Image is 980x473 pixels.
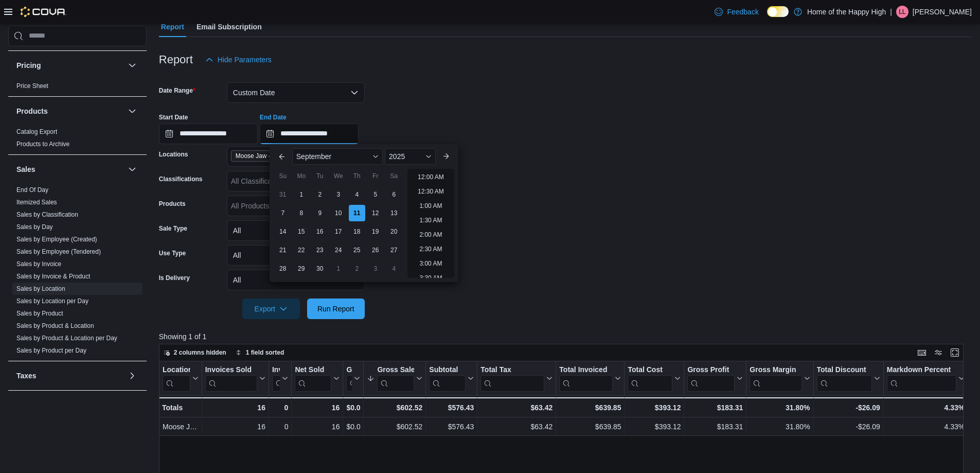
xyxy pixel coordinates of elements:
[480,365,544,392] div: Total Tax
[16,186,48,194] span: End Of Day
[126,59,138,72] button: Pricing
[887,401,965,414] div: 4.33%
[8,126,147,154] div: Products
[8,184,147,361] div: Sales
[349,223,365,240] div: day-18
[367,205,384,221] div: day-12
[205,401,265,414] div: 16
[415,272,446,284] li: 3:30 AM
[16,106,124,116] button: Products
[807,6,886,18] p: Home of the Happy High
[16,248,101,255] a: Sales by Employee (Tendered)
[367,365,422,392] button: Gross Sales
[899,6,905,18] span: LL
[415,214,446,226] li: 1:30 AM
[330,242,347,258] div: day-24
[16,60,124,71] button: Pricing
[293,242,310,258] div: day-22
[126,370,138,382] button: Taxes
[16,285,65,292] a: Sales by Location
[296,152,331,161] span: September
[750,365,801,375] div: Gross Margin
[890,6,892,18] p: |
[429,365,474,392] button: Subtotal
[16,371,124,381] button: Taxes
[330,168,347,184] div: We
[386,223,402,240] div: day-20
[346,421,360,433] div: $0.00
[159,346,230,359] button: 2 columns hidden
[385,148,436,165] div: Button. Open the year selector. 2025 is currently selected.
[260,124,359,144] input: Press the down key to enter a popover containing a calendar. Press the escape key to close the po...
[236,151,316,161] span: Moose Jaw - Main Street - Fire & Flower
[949,346,961,359] button: Enter fullscreen
[386,242,402,258] div: day-27
[687,365,735,375] div: Gross Profit
[750,365,810,392] button: Gross Margin
[687,401,743,414] div: $183.31
[293,205,310,221] div: day-8
[295,401,340,414] div: 16
[205,365,257,375] div: Invoices Sold
[163,365,190,392] div: Location
[275,205,291,221] div: day-7
[317,304,354,314] span: Run Report
[415,229,446,241] li: 2:00 AM
[205,365,257,392] div: Invoices Sold
[767,17,768,17] span: Dark Mode
[330,186,347,203] div: day-3
[16,272,90,281] span: Sales by Invoice & Product
[312,242,328,258] div: day-23
[480,401,553,414] div: $63.42
[246,348,284,357] span: 1 field sorted
[275,242,291,258] div: day-21
[407,169,454,278] ul: Time
[687,365,743,392] button: Gross Profit
[816,365,871,392] div: Total Discount
[16,309,63,318] span: Sales by Product
[16,223,53,231] span: Sales by Day
[312,168,328,184] div: Tu
[349,168,365,184] div: Th
[389,152,405,161] span: 2025
[727,7,758,17] span: Feedback
[816,365,871,375] div: Total Discount
[293,168,310,184] div: Mo
[16,322,94,330] span: Sales by Product & Location
[275,186,291,203] div: day-31
[159,249,186,257] label: Use Type
[750,365,801,392] div: Gross Margin
[559,365,621,392] button: Total Invoiced
[272,365,280,375] div: Invoices Ref
[559,365,613,375] div: Total Invoiced
[16,106,48,116] h3: Products
[330,260,347,277] div: day-1
[16,211,78,219] span: Sales by Classification
[16,164,124,174] button: Sales
[367,168,384,184] div: Fr
[916,346,928,359] button: Keyboard shortcuts
[205,421,265,433] div: 16
[16,199,57,206] a: Itemized Sales
[628,365,672,392] div: Total Cost
[312,205,328,221] div: day-9
[272,365,280,392] div: Invoices Ref
[227,270,365,290] button: All
[429,365,466,392] div: Subtotal
[159,86,195,95] label: Date Range
[295,365,331,375] div: Net Sold
[913,6,972,18] p: [PERSON_NAME]
[174,348,226,357] span: 2 columns hidden
[16,186,48,194] a: End Of Day
[163,365,190,375] div: Location
[349,205,365,221] div: day-11
[367,260,384,277] div: day-3
[16,297,88,305] span: Sales by Location per Day
[8,80,147,96] div: Pricing
[896,6,908,18] div: Lukas Leibel
[312,260,328,277] div: day-30
[367,186,384,203] div: day-5
[377,365,414,392] div: Gross Sales
[816,401,880,414] div: -$26.09
[161,16,184,37] span: Report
